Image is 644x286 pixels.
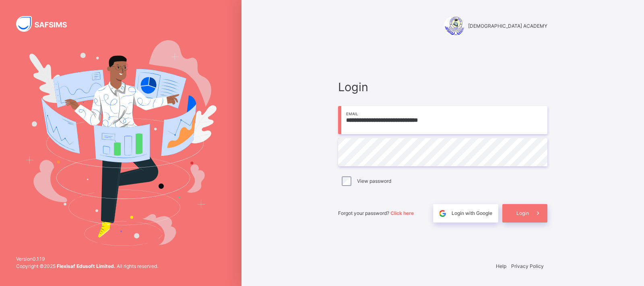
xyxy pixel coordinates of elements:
img: Hero Image [25,40,217,246]
img: google.396cfc9801f0270233282035f929180a.svg [438,209,447,218]
a: Click here [390,210,414,216]
span: Copyright © 2025 All rights reserved. [16,263,158,269]
span: Version 0.1.19 [16,255,158,263]
span: Login with Google [452,210,492,217]
span: [DEMOGRAPHIC_DATA] ACADEMY [468,22,547,30]
span: Login [516,210,529,217]
span: Forgot your password? [338,210,414,216]
img: SAFSIMS Logo [16,16,76,32]
span: Login [338,78,547,96]
a: Help [496,263,506,269]
strong: Flexisaf Edusoft Limited. [57,263,116,269]
a: Privacy Policy [511,263,544,269]
label: View password [357,178,391,185]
